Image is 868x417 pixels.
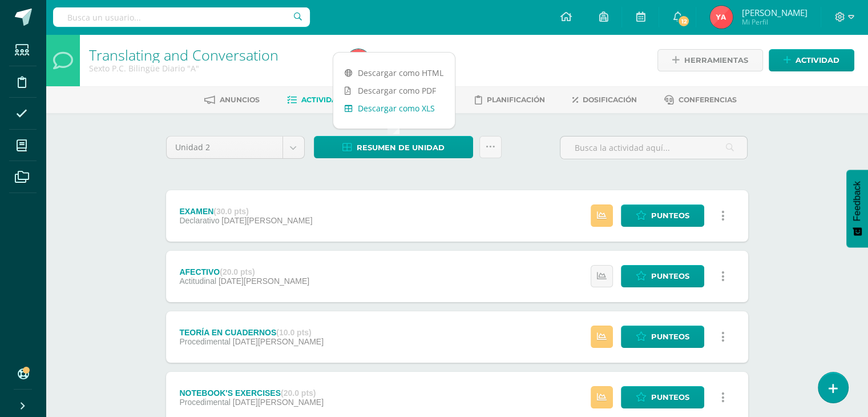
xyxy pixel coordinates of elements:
[852,181,862,221] span: Feedback
[233,337,324,346] span: [DATE][PERSON_NAME]
[560,137,747,159] input: Busca la actividad aquí...
[741,7,807,18] span: [PERSON_NAME]
[179,216,219,225] span: Declarativo
[89,47,333,63] h1: Translating and Conversation
[179,207,312,216] div: EXAMEN
[621,265,704,287] a: Punteos
[179,337,231,346] span: Procedimental
[287,91,352,109] a: Actividades
[179,267,309,276] div: AFECTIVO
[333,64,455,82] a: Descargar como HTML
[179,328,324,337] div: TEORÍA EN CUADERNOS
[213,207,248,216] strong: (30.0 pts)
[769,49,854,71] a: Actividad
[276,328,311,337] strong: (10.0 pts)
[487,95,545,104] span: Planificación
[677,15,690,27] span: 12
[621,326,704,348] a: Punteos
[583,95,637,104] span: Dosificación
[651,326,689,347] span: Punteos
[651,205,689,226] span: Punteos
[204,91,260,109] a: Anuncios
[572,91,637,109] a: Dosificación
[221,216,312,225] span: [DATE][PERSON_NAME]
[314,136,473,158] a: Resumen de unidad
[301,95,352,104] span: Actividades
[219,276,309,286] span: [DATE][PERSON_NAME]
[281,388,316,398] strong: (20.0 pts)
[679,95,737,104] span: Conferencias
[220,95,260,104] span: Anuncios
[179,276,216,286] span: Actitudinal
[175,137,274,158] span: Unidad 2
[89,63,333,74] div: Sexto P.C. Bilingüe Diario 'A'
[657,49,763,71] a: Herramientas
[53,7,310,27] input: Busca un usuario...
[796,50,839,71] span: Actividad
[333,82,455,99] a: Descargar como PDF
[651,387,689,408] span: Punteos
[621,386,704,408] a: Punteos
[651,266,689,287] span: Punteos
[167,137,304,158] a: Unidad 2
[664,91,737,109] a: Conferencias
[89,45,278,65] a: Translating and Conversation
[684,50,748,71] span: Herramientas
[357,137,445,158] span: Resumen de unidad
[233,398,324,407] span: [DATE][PERSON_NAME]
[347,49,370,72] img: 1cdec18536d9f5a5b7f2cbf939bcf624.png
[333,99,455,117] a: Descargar como XLS
[741,17,807,27] span: Mi Perfil
[179,388,324,398] div: NOTEBOOK'S EXERCISES
[710,6,733,29] img: 1cdec18536d9f5a5b7f2cbf939bcf624.png
[475,91,545,109] a: Planificación
[621,205,704,227] a: Punteos
[220,267,255,276] strong: (20.0 pts)
[179,398,231,407] span: Procedimental
[846,170,868,247] button: Feedback - Mostrar encuesta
